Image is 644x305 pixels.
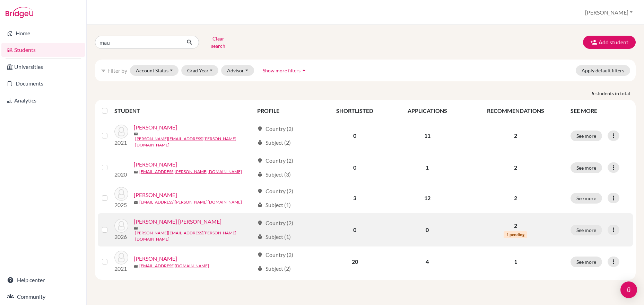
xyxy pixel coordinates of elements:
[390,246,465,277] td: 4
[134,132,138,136] span: mail
[134,160,177,169] a: [PERSON_NAME]
[390,213,465,246] td: 0
[504,231,527,238] span: 1 pending
[95,36,181,49] input: Find student by name...
[390,119,465,152] td: 11
[576,65,630,76] button: Apply default filters
[571,131,602,141] button: See more
[257,156,293,165] div: Country (2)
[257,264,291,273] div: Subject (2)
[320,152,390,183] td: 0
[257,138,291,147] div: Subject (2)
[199,33,237,51] button: Clear search
[101,68,106,73] i: filter_list
[257,234,263,240] span: local_library
[114,201,128,209] p: 2025
[107,67,127,74] span: Filter by
[257,201,291,209] div: Subject (1)
[130,65,179,76] button: Account Status
[469,163,562,172] p: 2
[257,233,291,241] div: Subject (1)
[469,132,562,140] p: 2
[320,119,390,152] td: 0
[257,188,263,194] span: location_on
[595,90,636,97] span: students in total
[257,125,293,133] div: Country (2)
[582,6,636,19] button: [PERSON_NAME]
[1,60,85,74] a: Universities
[469,194,562,202] p: 2
[257,187,293,195] div: Country (2)
[571,193,602,204] button: See more
[257,252,263,258] span: location_on
[257,158,263,163] span: location_on
[571,225,602,235] button: See more
[1,290,85,304] a: Community
[134,191,177,199] a: [PERSON_NAME]
[390,102,465,119] th: APPLICATIONS
[257,220,263,226] span: location_on
[1,77,85,90] a: Documents
[257,126,263,132] span: location_on
[320,213,390,246] td: 0
[469,258,562,266] p: 1
[1,26,85,40] a: Home
[114,251,128,264] img: Viana , Mauricio Ricardo
[6,7,33,18] img: Bridge-U
[134,123,177,132] a: [PERSON_NAME]
[257,65,313,76] button: Show more filtersarrow_drop_up
[263,68,301,73] span: Show more filters
[571,162,602,173] button: See more
[320,102,390,119] th: SHORTLISTED
[114,187,128,201] img: Saa Londoño, Andrés Mauricio
[566,102,633,119] th: SEE MORE
[1,93,85,107] a: Analytics
[469,222,562,230] p: 2
[134,200,138,205] span: mail
[571,257,602,267] button: See more
[114,264,128,273] p: 2021
[114,156,128,170] img: Pinto, Mauricio
[139,199,242,205] a: [EMAIL_ADDRESS][PERSON_NAME][DOMAIN_NAME]
[1,273,85,287] a: Help center
[592,90,595,97] strong: 5
[134,217,221,226] a: [PERSON_NAME] [PERSON_NAME]
[257,140,263,145] span: local_library
[139,169,242,175] a: [EMAIL_ADDRESS][PERSON_NAME][DOMAIN_NAME]
[114,170,128,179] p: 2020
[134,226,138,230] span: mail
[134,170,138,174] span: mail
[114,102,253,119] th: STUDENT
[114,233,128,241] p: 2026
[620,281,637,298] div: Open Intercom Messenger
[320,183,390,213] td: 3
[253,102,320,119] th: PROFILE
[257,219,293,227] div: Country (2)
[390,183,465,213] td: 12
[390,152,465,183] td: 1
[257,170,291,179] div: Subject (3)
[257,172,263,177] span: local_library
[257,251,293,259] div: Country (2)
[139,263,209,269] a: [EMAIL_ADDRESS][DOMAIN_NAME]
[257,202,263,208] span: local_library
[221,65,254,76] button: Advisor
[320,246,390,277] td: 20
[135,136,254,148] a: [PERSON_NAME][EMAIL_ADDRESS][PERSON_NAME][DOMAIN_NAME]
[134,264,138,268] span: mail
[464,102,566,119] th: RECOMMENDATIONS
[134,254,177,263] a: [PERSON_NAME]
[181,65,219,76] button: Grad Year
[114,138,128,147] p: 2021
[257,266,263,271] span: local_library
[583,36,636,49] button: Add student
[135,230,254,242] a: [PERSON_NAME][EMAIL_ADDRESS][PERSON_NAME][DOMAIN_NAME]
[114,219,128,233] img: Velasco Valdez, Mauricio
[1,43,85,57] a: Students
[301,67,307,74] i: arrow_drop_up
[114,125,128,138] img: Luna, Mauricio Javier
